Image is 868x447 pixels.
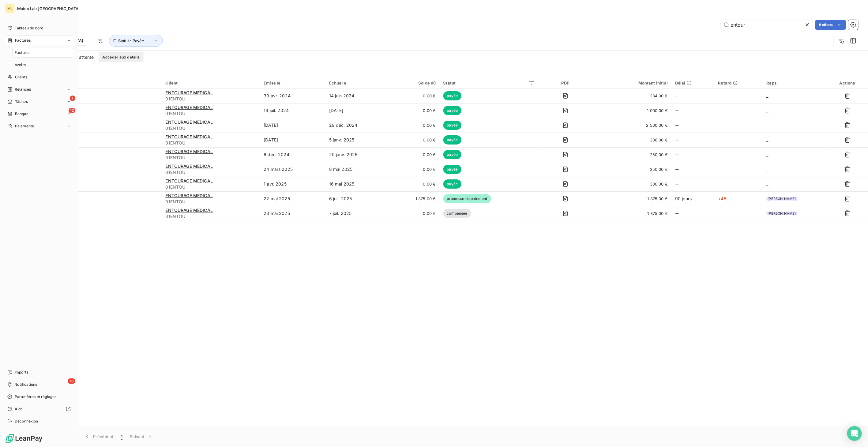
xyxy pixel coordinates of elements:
[165,140,256,146] span: 01ENTOU
[830,81,864,85] div: Actions
[5,97,73,107] a: 1Tâches
[767,81,823,85] div: Reps
[329,81,386,85] div: Échue le
[596,196,668,202] span: 1 375,00 €
[15,419,38,424] span: Déconnexion
[165,213,256,220] span: 01ENTOU
[15,25,43,31] span: Tableau de bord
[260,206,325,221] td: 23 mai 2025
[69,108,75,113] span: 12
[15,50,30,55] span: Factures
[17,6,80,11] span: Matex Lab [GEOGRAPHIC_DATA]
[393,152,436,158] span: 0,00 €
[393,166,436,172] span: 0,00 €
[671,133,715,147] td: --
[443,150,462,159] span: payée
[443,179,462,189] span: payée
[325,88,390,103] td: 14 juin 2024
[847,426,862,441] div: Open Intercom Messenger
[5,85,73,94] a: Relances
[675,81,711,85] div: Délai
[126,430,157,443] button: Suivant
[70,96,75,101] span: 1
[671,118,715,133] td: --
[443,135,462,145] span: payée
[443,91,462,100] span: payée
[165,169,256,175] span: 01ENTOU
[671,177,715,191] td: --
[165,149,213,154] span: ENTOURAGE MEDICAL
[767,181,768,186] span: _
[718,81,759,85] div: Retard
[443,81,535,85] div: Statut
[393,137,436,143] span: 0,00 €
[767,167,768,172] span: _
[596,152,668,158] span: 250,00 €
[15,394,56,400] span: Paramètres et réglages
[5,36,73,70] a: FacturesFacturesAvoirs
[165,125,256,131] span: 01ENTOU
[5,4,15,13] div: ML
[767,108,768,113] span: _
[393,210,436,216] span: 0,00 €
[15,123,34,129] span: Paiements
[5,72,73,82] a: Clients
[165,208,213,213] span: ENTOURAGE MEDICAL
[393,122,436,128] span: 0,00 €
[542,81,588,85] div: PDF
[671,162,715,177] td: --
[99,52,143,62] button: Accéder aux détails
[165,105,213,110] span: ENTOURAGE MEDICAL
[768,212,796,215] span: [PERSON_NAME]
[15,406,23,412] span: Aide
[5,404,73,414] a: Aide
[165,81,256,85] div: Client
[165,163,213,169] span: ENTOURAGE MEDICAL
[596,122,668,128] span: 2 500,00 €
[596,166,668,172] span: 250,00 €
[109,35,163,47] button: Statut : Payée , ...
[325,206,390,221] td: 7 juil. 2025
[767,93,768,98] span: _
[596,93,668,99] span: 234,00 €
[12,60,73,70] a: Avoirs
[393,93,436,99] span: 0,00 €
[68,378,75,384] span: 76
[767,122,768,128] span: _
[596,137,668,143] span: 336,00 €
[165,155,256,161] span: 01ENTOU
[165,111,256,117] span: 01ENTOU
[671,206,715,221] td: --
[15,87,31,92] span: Relances
[260,162,325,177] td: 24 mars 2025
[671,191,715,206] td: 90 jours
[165,90,213,95] span: ENTOURAGE MEDICAL
[671,147,715,162] td: --
[596,181,668,187] span: 300,00 €
[443,165,462,174] span: payée
[393,81,436,85] div: Solde dû
[443,121,462,130] span: payée
[80,430,117,443] button: Précédent
[121,434,122,440] span: 1
[443,194,491,203] span: promesse de paiement
[815,20,846,30] button: Actions
[325,191,390,206] td: 6 juil. 2025
[165,119,213,125] span: ENTOURAGE MEDICAL
[260,103,325,118] td: 19 juil. 2024
[596,210,668,216] span: 1 375,00 €
[117,430,126,443] button: 1
[15,370,28,375] span: Imports
[5,367,73,377] a: Imports
[767,152,768,157] span: _
[15,74,27,80] span: Clients
[260,133,325,147] td: [DATE]
[721,20,813,30] input: Rechercher
[165,184,256,190] span: 01ENTOU
[15,99,28,104] span: Tâches
[325,162,390,177] td: 8 mai 2025
[260,177,325,191] td: 1 avr. 2025
[5,392,73,402] a: Paramètres et réglages
[671,103,715,118] td: --
[325,133,390,147] td: 5 janv. 2025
